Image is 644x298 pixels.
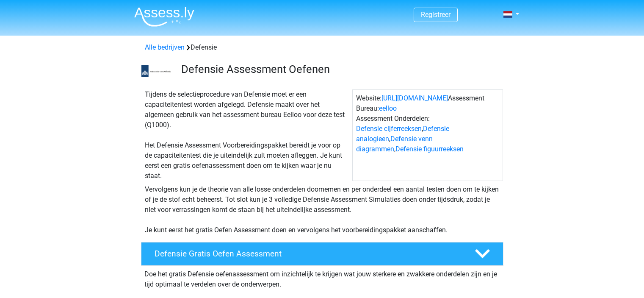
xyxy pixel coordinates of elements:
[356,125,449,143] a: Defensie analogieen
[141,42,503,53] div: Defensie
[356,135,433,153] a: Defensie venn diagrammen
[356,125,422,133] a: Defensie cijferreeksen
[181,63,497,76] h3: Defensie Assessment Oefenen
[379,104,397,112] a: eelloo
[145,43,185,51] a: Alle bedrijven
[134,7,194,27] img: Assessly
[352,89,503,181] div: Website: Assessment Bureau: Assessment Onderdelen: , , ,
[381,94,448,102] a: [URL][DOMAIN_NAME]
[141,184,503,235] div: Vervolgens kun je de theorie van alle losse onderdelen doornemen en per onderdeel een aantal test...
[141,266,503,290] div: Doe het gratis Defensie oefenassessment om inzichtelijk te krijgen wat jouw sterkere en zwakkere ...
[141,89,352,181] div: Tijdens de selectieprocedure van Defensie moet er een capaciteitentest worden afgelegd. Defensie ...
[421,11,451,19] a: Registreer
[155,249,461,259] h4: Defensie Gratis Oefen Assessment
[395,145,464,153] a: Defensie figuurreeksen
[138,242,507,266] a: Defensie Gratis Oefen Assessment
